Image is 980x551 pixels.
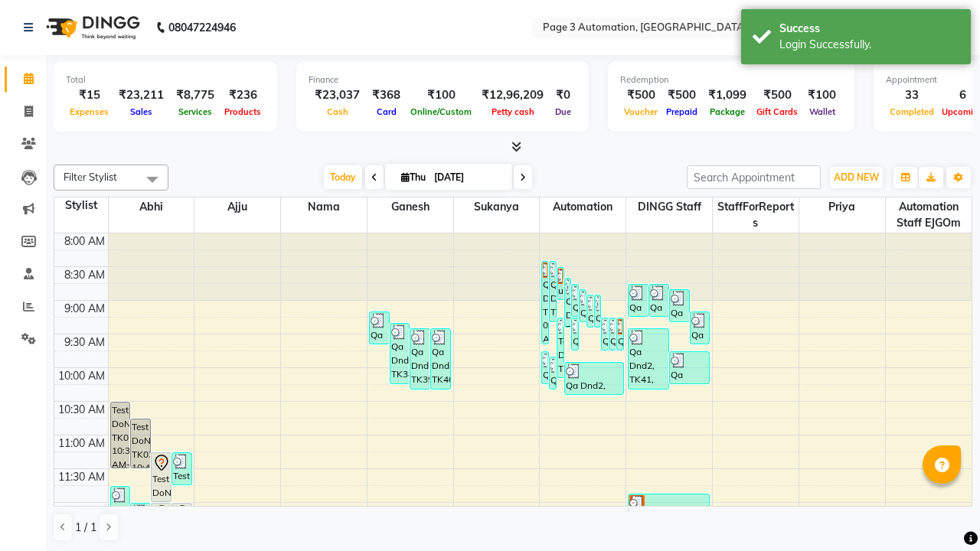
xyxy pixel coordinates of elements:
[109,197,194,217] span: Abhi
[670,352,710,383] div: Qa Dnd2, TK36, 09:45 AM-10:15 AM, Hair cut Below 12 years (Boy)
[66,73,265,86] div: Total
[220,86,265,104] div: ₹236
[113,86,170,104] div: ₹23,211
[662,106,701,117] span: Prepaid
[691,312,710,344] div: Qa Dnd2, TK29, 09:10 AM-09:40 AM, Hair cut Below 12 years (Boy)
[194,197,280,217] span: Ajju
[126,106,156,117] span: Sales
[779,21,959,37] div: Success
[55,469,108,485] div: 11:30 AM
[55,402,108,418] div: 10:30 AM
[572,285,578,316] div: Qa Dnd2, TK19, 08:45 AM-09:15 AM, Hair cut Below 12 years (Boy)
[323,106,352,117] span: Cash
[54,197,108,214] div: Stylist
[407,106,475,117] span: Online/Custom
[172,453,191,484] div: Test DoNotDelete, TK12, 11:15 AM-11:45 AM, Hair Cut By Expert-Men
[557,268,563,299] div: undefined, TK17, 08:30 AM-09:00 AM, Hair cut Below 12 years (Boy)
[152,453,171,501] div: Test DoNotDelete, TK09, 11:15 AM-12:00 PM, Hair Cut-Men
[430,166,506,189] input: 2025-09-04
[454,197,540,217] span: Sukanya
[649,285,668,316] div: Qa Dnd2, TK21, 08:45 AM-09:15 AM, Hair Cut By Expert-Men
[61,233,108,249] div: 8:00 AM
[550,262,556,321] div: Qa Dnd2, TK23, 08:25 AM-09:20 AM, Special Hair Wash- Men
[542,262,548,344] div: Qa Dnd2, TK18, 08:25 AM-09:40 AM, Hair Cut By Expert-Men,Hair Cut-Men
[281,197,367,217] span: Nama
[366,86,407,104] div: ₹368
[370,312,389,344] div: Qa Dnd2, TK28, 09:10 AM-09:40 AM, Hair cut Below 12 years (Boy)
[886,197,972,233] span: Automation Staff eJGOm
[629,285,648,316] div: Qa Dnd2, TK20, 08:45 AM-09:15 AM, Hair Cut By Expert-Men
[309,86,366,104] div: ₹23,037
[587,295,593,327] div: Qa Dnd2, TK25, 08:55 AM-09:25 AM, Hair Cut By Expert-Men
[111,487,130,535] div: Test DoNotDelete, TK14, 11:45 AM-12:30 PM, Hair Cut-Men
[687,165,821,189] input: Search Appointment
[779,37,959,53] div: Login Successfully.
[753,106,802,117] span: Gift Cards
[220,106,265,117] span: Products
[66,86,113,104] div: ₹15
[799,197,885,217] span: Priya
[713,197,799,233] span: StaffForReports
[830,167,883,188] button: ADD NEW
[540,197,626,217] span: Automation
[168,6,236,49] b: 08047224946
[629,494,709,526] div: undefined, TK34, 11:52 AM-12:22 PM, Hair Cut-Men
[55,368,108,384] div: 10:00 AM
[324,165,362,189] span: Today
[706,106,749,117] span: Package
[550,86,577,104] div: ₹0
[61,267,108,283] div: 8:30 AM
[39,6,144,49] img: logo
[626,197,712,217] span: DINGG Staff
[620,73,842,86] div: Redemption
[170,86,220,104] div: ₹8,775
[551,106,575,117] span: Due
[602,318,608,350] div: Qa Dnd2, TK32, 09:15 AM-09:45 AM, Hair cut Below 12 years (Boy)
[572,318,578,350] div: Qa Dnd2, TK31, 09:15 AM-09:45 AM, Hair cut Below 12 years (Boy)
[886,106,938,117] span: Completed
[131,419,150,468] div: Test DoNotDelete, TK03, 10:45 AM-11:30 AM, Hair Cut-Men
[66,106,113,117] span: Expenses
[542,352,548,383] div: Qa Dnd2, TK37, 09:45 AM-10:15 AM, Hair Cut By Expert-Men
[61,301,108,317] div: 9:00 AM
[557,318,563,377] div: Test DoNotDelete, TK35, 09:15 AM-10:10 AM, Special Hair Wash- Men
[834,171,879,183] span: ADD NEW
[475,86,550,104] div: ₹12,96,209
[617,318,623,350] div: Qa Dnd2, TK30, 09:15 AM-09:45 AM, Hair cut Below 12 years (Boy)
[620,106,661,117] span: Voucher
[55,435,108,452] div: 11:00 AM
[75,520,96,536] span: 1 / 1
[565,363,623,394] div: Qa Dnd2, TK43, 09:55 AM-10:25 AM, Hair cut Below 12 years (Boy)
[702,86,753,104] div: ₹1,099
[309,73,577,86] div: Finance
[753,86,802,104] div: ₹500
[56,503,108,519] div: 12:00 PM
[802,86,842,104] div: ₹100
[373,106,400,117] span: Card
[407,86,475,104] div: ₹100
[488,106,538,117] span: Petty cash
[580,290,586,321] div: Qa Dnd2, TK24, 08:50 AM-09:20 AM, Hair Cut By Expert-Men
[609,318,616,350] div: Qa Dnd2, TK33, 09:15 AM-09:45 AM, Hair cut Below 12 years (Boy)
[805,106,839,117] span: Wallet
[410,329,430,389] div: Qa Dnd2, TK39, 09:25 AM-10:20 AM, Special Hair Wash- Men
[111,403,130,468] div: Test DoNotDelete, TK02, 10:30 AM-11:30 AM, Hair Cut-Women
[629,329,668,389] div: Qa Dnd2, TK41, 09:25 AM-10:20 AM, Special Hair Wash- Men
[550,357,556,389] div: Qa Dnd2, TK42, 09:50 AM-10:20 AM, Hair cut Below 12 years (Boy)
[175,106,216,117] span: Services
[431,329,450,389] div: Qa Dnd2, TK40, 09:25 AM-10:20 AM, Special Hair Wash- Men
[886,86,938,104] div: 33
[397,171,430,183] span: Thu
[670,290,689,321] div: Qa Dnd2, TK22, 08:50 AM-09:20 AM, Hair cut Below 12 years (Boy)
[367,197,453,217] span: Ganesh
[61,334,108,350] div: 9:30 AM
[64,171,117,183] span: Filter Stylist
[390,324,410,383] div: Qa Dnd2, TK38, 09:20 AM-10:15 AM, Special Hair Wash- Men
[620,86,661,104] div: ₹500
[661,86,702,104] div: ₹500
[595,295,601,327] div: Qa Dnd2, TK26, 08:55 AM-09:25 AM, Hair Cut By Expert-Men
[565,279,571,327] div: Qa Dnd2, TK27, 08:40 AM-09:25 AM, Hair Cut-Men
